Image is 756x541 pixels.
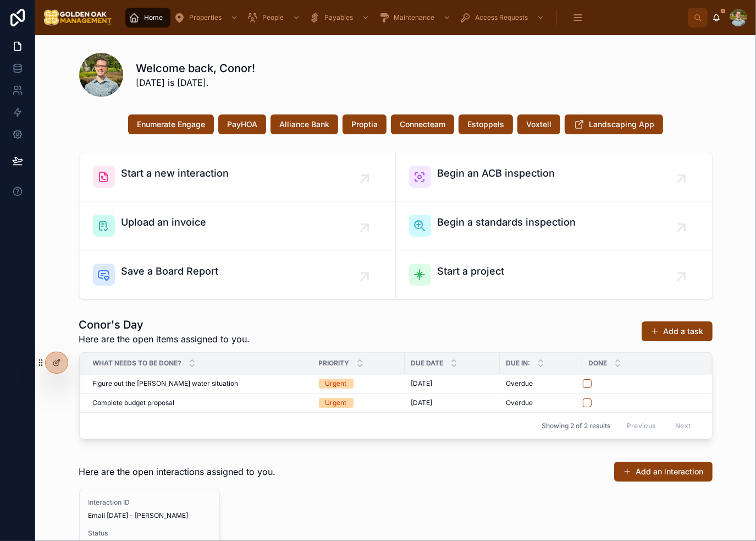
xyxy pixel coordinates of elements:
[542,422,610,430] span: Showing 2 of 2 results
[128,114,214,134] button: Enumerate Engage
[262,13,284,22] span: People
[80,250,396,299] a: Save a Board Report
[125,8,170,28] a: Home
[89,498,211,507] span: Interaction ID
[506,398,533,407] span: Overdue
[438,166,555,181] span: Begin an ACB inspection
[467,119,504,130] span: Estoppels
[459,114,513,134] button: Estoppels
[137,119,205,130] span: Enumerate Engage
[93,359,182,368] span: What needs to be done?
[614,462,713,482] button: Add an interaction
[93,398,306,407] a: Complete budget proposal
[375,8,456,28] a: Maintenance
[391,114,454,134] button: Connecteam
[122,166,229,181] span: Start a new interaction
[93,398,175,407] span: Complete budget proposal
[319,379,398,389] a: Urgent
[642,321,713,341] button: Add a task
[319,398,398,408] a: Urgent
[526,119,551,130] span: Voxtell
[79,465,276,478] span: Here are the open interactions assigned to you.
[136,76,256,89] span: [DATE] is [DATE].
[506,359,531,368] span: Due in:
[589,359,608,368] span: Done
[411,398,493,407] a: [DATE]
[411,398,433,407] span: [DATE]
[411,379,433,388] span: [DATE]
[506,379,533,388] span: Overdue
[325,379,347,389] div: Urgent
[189,13,222,22] span: Properties
[306,8,375,28] a: Payables
[93,379,239,388] span: Figure out the [PERSON_NAME] water situation
[80,152,396,201] a: Start a new interaction
[227,119,257,130] span: PayHOA
[170,8,244,28] a: Properties
[411,379,493,388] a: [DATE]
[351,119,378,130] span: Proptia
[506,398,576,407] a: Overdue
[122,215,207,230] span: Upload an invoice
[89,511,211,520] span: Email [DATE] - [PERSON_NAME]
[438,264,505,279] span: Start a project
[589,119,654,130] span: Landscaping App
[79,332,250,346] span: Here are the open items assigned to you.
[136,61,256,76] h1: Welcome back, Conor!
[122,264,219,279] span: Save a Board Report
[80,201,396,250] a: Upload an invoice
[89,529,211,538] span: Status
[400,119,445,130] span: Connecteam
[396,201,712,250] a: Begin a standards inspection
[93,379,306,388] a: Figure out the [PERSON_NAME] water situation
[121,6,688,30] div: scrollable content
[319,359,350,368] span: Priority
[244,8,306,28] a: People
[394,13,434,22] span: Maintenance
[79,317,250,332] h1: Conor's Day
[438,215,576,230] span: Begin a standards inspection
[325,398,347,408] div: Urgent
[396,152,712,201] a: Begin an ACB inspection
[411,359,444,368] span: Due date
[517,114,560,134] button: Voxtell
[475,13,528,22] span: Access Requests
[271,114,338,134] button: Alliance Bank
[218,114,266,134] button: PayHOA
[565,114,663,134] button: Landscaping App
[343,114,387,134] button: Proptia
[44,9,112,26] img: App logo
[324,13,353,22] span: Payables
[279,119,329,130] span: Alliance Bank
[456,8,550,28] a: Access Requests
[144,13,163,22] span: Home
[506,379,576,388] a: Overdue
[396,250,712,299] a: Start a project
